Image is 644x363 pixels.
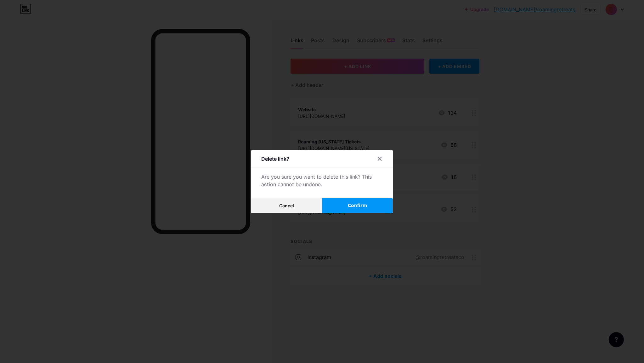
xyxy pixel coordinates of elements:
[261,155,289,163] div: Delete link?
[348,202,367,209] span: Confirm
[279,203,294,208] span: Cancel
[322,198,393,213] button: Confirm
[251,198,322,213] button: Cancel
[261,173,383,188] div: Are you sure you want to delete this link? This action cannot be undone.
